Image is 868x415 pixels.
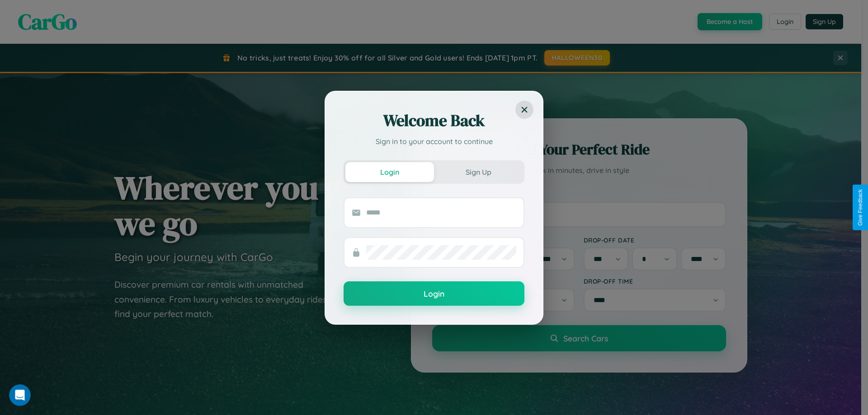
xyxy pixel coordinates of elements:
[857,189,863,226] div: Give Feedback
[344,110,524,131] h2: Welcome Back
[434,162,523,182] button: Sign Up
[345,162,434,182] button: Login
[9,384,31,406] iframe: Intercom live chat
[344,136,524,147] p: Sign in to your account to continue
[344,281,524,306] button: Login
